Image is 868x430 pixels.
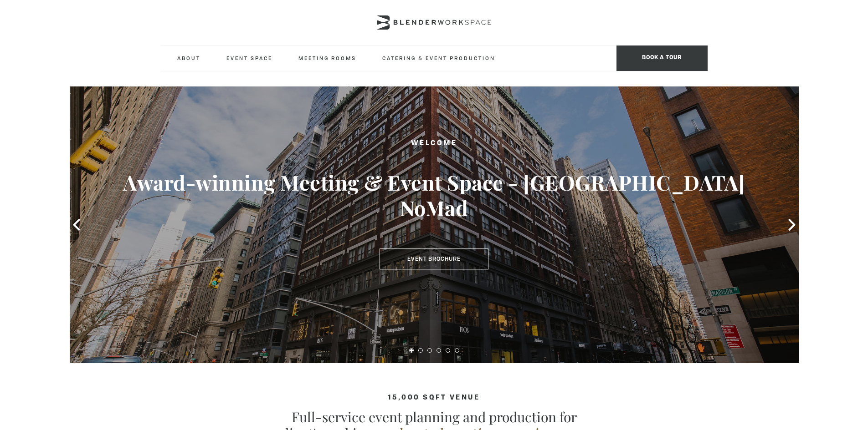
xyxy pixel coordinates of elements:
[161,394,708,402] h4: 15,000 sqft venue
[170,46,208,71] a: About
[616,46,708,71] span: Book a tour
[291,46,364,71] a: Meeting Rooms
[375,46,503,71] a: Catering & Event Production
[106,170,762,221] h3: Award-winning Meeting & Event Space - [GEOGRAPHIC_DATA] NoMad
[106,138,762,149] h2: Welcome
[380,248,488,269] a: Event Brochure
[219,46,280,71] a: Event Space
